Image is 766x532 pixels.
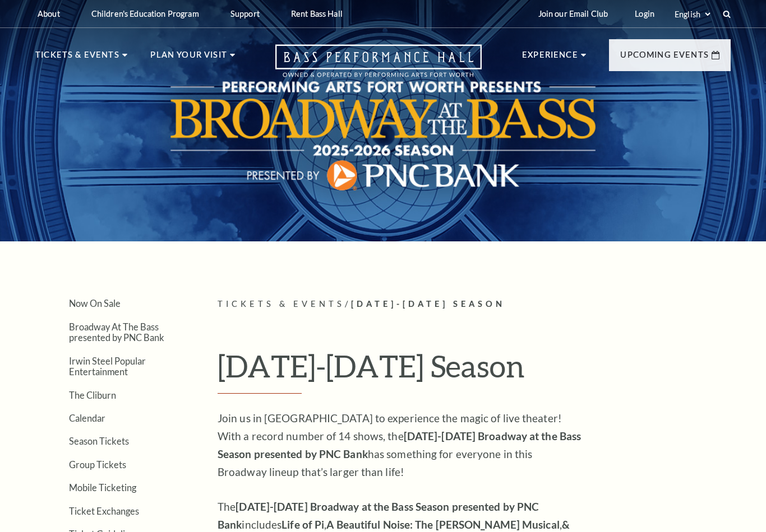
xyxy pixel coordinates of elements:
[69,356,146,377] a: Irwin Steel Popular Entertainment
[218,430,581,460] strong: [DATE]-[DATE] Broadway at the Bass Season presented by PNC Bank
[38,9,60,18] p: About
[218,348,731,394] h1: [DATE]-[DATE] Season
[35,48,119,68] p: Tickets & Events
[620,48,709,68] p: Upcoming Events
[150,48,227,68] p: Plan Your Visit
[69,321,164,343] a: Broadway At The Bass presented by PNC Bank
[69,413,105,423] a: Calendar
[326,518,559,531] strong: A Beautiful Noise: The [PERSON_NAME] Musical
[218,409,582,481] p: Join us in [GEOGRAPHIC_DATA] to experience the magic of live theater! With a record number of 14 ...
[69,298,121,309] a: Now On Sale
[69,459,126,470] a: Group Tickets
[522,48,578,68] p: Experience
[218,500,539,531] strong: [DATE]-[DATE] Broadway at the Bass Season presented by PNC Bank
[218,297,731,311] p: /
[69,482,136,493] a: Mobile Ticketing
[218,299,345,309] span: Tickets & Events
[282,518,324,531] strong: Life of Pi
[69,390,116,400] a: The Cliburn
[69,506,139,516] a: Ticket Exchanges
[69,436,129,446] a: Season Tickets
[230,9,260,18] p: Support
[672,9,712,20] select: Select:
[351,299,505,309] span: [DATE]-[DATE] Season
[91,9,199,18] p: Children's Education Program
[291,9,343,18] p: Rent Bass Hall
